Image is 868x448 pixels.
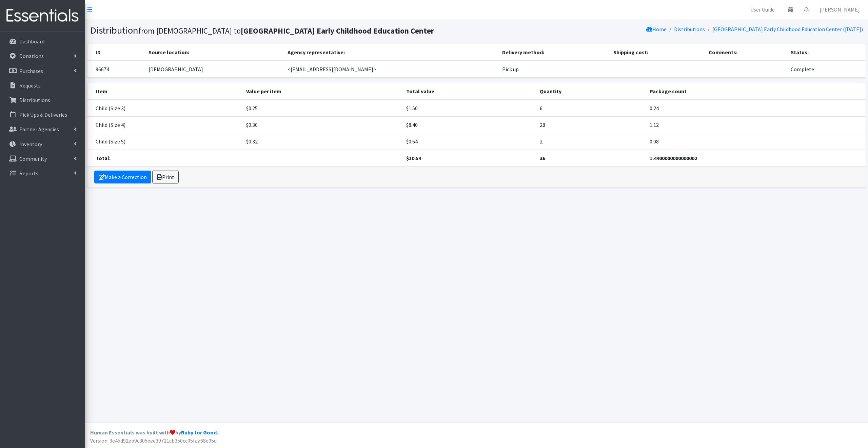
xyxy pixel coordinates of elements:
td: $0.32 [242,133,402,150]
th: Status: [787,44,866,61]
b: [GEOGRAPHIC_DATA] Early Childhood Education Center [241,26,434,36]
td: $8.40 [402,116,536,133]
td: [DEMOGRAPHIC_DATA] [144,61,283,78]
td: Complete [787,61,866,78]
th: ID [87,44,144,61]
a: Reports [3,167,82,180]
a: Distributions [674,26,705,33]
img: HumanEssentials [3,4,82,27]
td: 0.08 [646,133,865,150]
a: Community [3,152,82,165]
td: 28 [536,116,646,133]
a: Make a Correction [94,171,151,183]
p: Community [19,155,47,162]
a: [GEOGRAPHIC_DATA] Early Childhood Education Center ([DATE]) [712,26,863,33]
a: Ruby for Good [181,429,217,436]
th: Item [87,83,242,100]
td: 2 [536,133,646,150]
th: Delivery method: [498,44,609,61]
a: Distributions [3,93,82,107]
p: Inventory [19,141,42,148]
a: User Guide [745,3,780,16]
p: Dashboard [19,38,44,45]
a: Purchases [3,64,82,78]
strong: $10.54 [406,155,421,161]
td: $0.25 [242,100,402,117]
th: Value per item [242,83,402,100]
a: Home [646,26,667,33]
a: [PERSON_NAME] [814,3,865,16]
a: Dashboard [3,35,82,48]
a: Partner Agencies [3,122,82,136]
p: Reports [19,170,38,177]
td: 6 [536,100,646,117]
strong: Human Essentials was built with by . [90,429,218,436]
strong: 1.4400000000000002 [650,155,697,161]
strong: Total: [96,155,111,161]
th: Package count [646,83,865,100]
a: Donations [3,49,82,63]
td: 1.12 [646,116,865,133]
h1: Distribution [90,24,474,36]
p: Partner Agencies [19,126,59,133]
p: Purchases [19,67,43,74]
td: $0.30 [242,116,402,133]
p: Pick Ups & Deliveries [19,111,67,118]
span: Version: 3e45d92eb9c305eee39721cb350cc05faa68e05d [90,437,217,444]
td: 0.24 [646,100,865,117]
td: <[EMAIL_ADDRESS][DOMAIN_NAME]> [283,61,498,78]
td: $0.64 [402,133,536,150]
th: Shipping cost: [609,44,705,61]
a: Requests [3,79,82,92]
td: Child (Size 5) [87,133,242,150]
p: Distributions [19,97,50,103]
td: 96674 [87,61,144,78]
small: from [DEMOGRAPHIC_DATA] to [138,26,434,36]
td: Pick up [498,61,609,78]
a: Pick Ups & Deliveries [3,108,82,121]
th: Agency representative: [283,44,498,61]
p: Donations [19,53,44,59]
a: Print [152,171,179,183]
th: Total value [402,83,536,100]
p: Requests [19,82,41,89]
a: Inventory [3,137,82,151]
td: Child (Size 4) [87,116,242,133]
th: Quantity [536,83,646,100]
th: Comments: [705,44,786,61]
td: $1.50 [402,100,536,117]
strong: 36 [540,155,545,161]
th: Source location: [144,44,283,61]
td: Child (Size 3) [87,100,242,117]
